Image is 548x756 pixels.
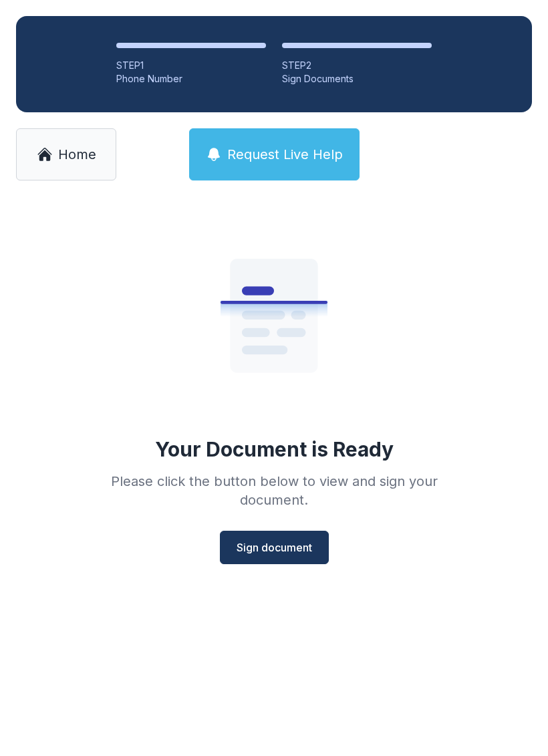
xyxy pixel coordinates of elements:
div: STEP 2 [282,59,432,72]
span: Sign document [237,539,312,555]
div: Phone Number [116,72,266,86]
div: STEP 1 [116,59,266,72]
div: Your Document is Ready [155,437,394,461]
span: Home [58,145,96,164]
div: Please click the button below to view and sign your document. [82,472,466,509]
div: Sign Documents [282,72,432,86]
span: Request Live Help [227,145,343,164]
